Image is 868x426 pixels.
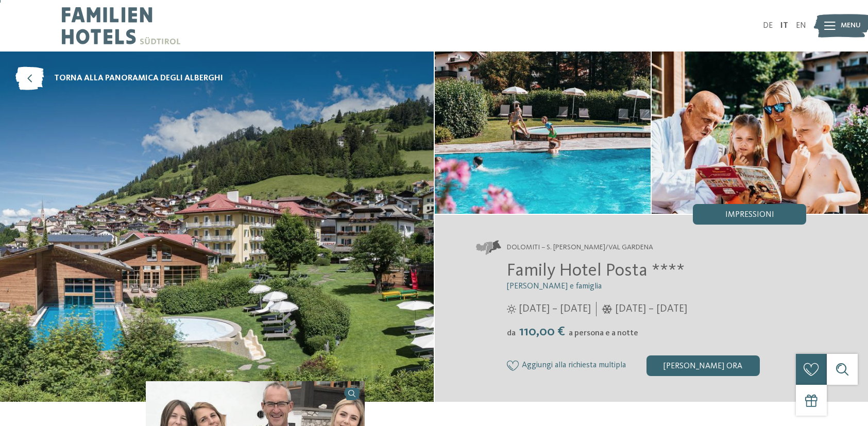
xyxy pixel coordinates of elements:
a: DE [763,22,773,30]
span: da [507,329,516,337]
span: Aggiungi alla richiesta multipla [522,361,626,370]
i: Orari d'apertura inverno [602,304,612,314]
span: [PERSON_NAME] e famiglia [507,282,602,291]
a: torna alla panoramica degli alberghi [15,67,223,90]
i: Orari d'apertura estate [507,304,516,314]
span: Menu [841,21,861,31]
span: 110,00 € [517,325,568,338]
img: Family hotel in Val Gardena: un luogo speciale [652,52,868,214]
span: Dolomiti – S. [PERSON_NAME]/Val Gardena [507,243,653,253]
span: torna alla panoramica degli alberghi [54,73,223,84]
span: [DATE] – [DATE] [519,302,591,316]
img: Family hotel in Val Gardena: un luogo speciale [435,52,651,214]
a: EN [796,22,806,30]
span: Family Hotel Posta **** [507,262,685,280]
span: Impressioni [725,211,774,219]
span: [DATE] – [DATE] [615,302,687,316]
div: [PERSON_NAME] ora [646,355,760,376]
span: a persona e a notte [569,329,638,337]
a: IT [780,22,788,30]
